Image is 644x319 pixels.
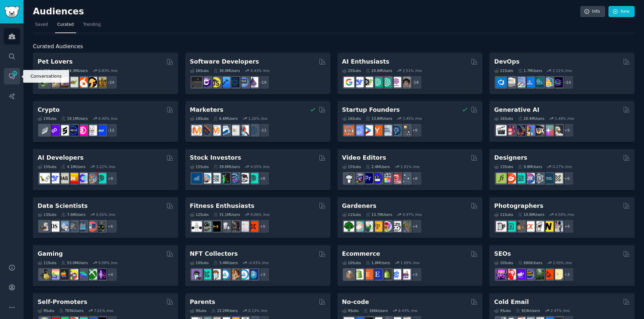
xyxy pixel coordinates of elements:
[342,298,369,306] h2: No-code
[38,154,84,162] h2: AI Developers
[342,154,386,162] h2: Video Editors
[192,221,202,232] img: GYM
[505,173,516,183] img: logodesign
[213,164,240,169] div: 28.6M Users
[77,269,88,280] img: gamers
[553,260,572,265] div: 2.03 % /mo
[94,308,113,313] div: 7.01 % /mo
[366,212,392,217] div: 13.7M Users
[344,173,354,183] img: gopro
[515,77,525,87] img: Docker_DevOps
[515,173,525,183] img: UI_Design
[560,75,574,89] div: + 14
[552,221,563,232] img: WeddingPhotography
[372,77,382,87] img: chatgpt_promptDesign
[38,308,54,313] div: 9 Sub s
[403,212,422,217] div: 0.97 % /mo
[342,58,389,66] h2: AI Enthusiasts
[248,173,258,183] img: technicalanalysis
[344,221,354,232] img: vegetablegardening
[190,116,209,121] div: 18 Sub s
[40,221,50,232] img: MachineLearning
[248,221,258,232] img: personaltraining
[190,308,207,313] div: 9 Sub s
[534,77,544,87] img: platformengineering
[372,173,382,183] img: VideoEditors
[403,68,422,73] div: 2.51 % /mo
[77,77,88,87] img: cockatiel
[534,173,544,183] img: userexperience
[96,221,106,232] img: data
[4,6,19,18] img: GummySearch logo
[534,269,544,280] img: Local_SEO
[213,212,240,217] div: 31.1M Users
[524,125,535,136] img: sdforall
[505,77,516,87] img: AWS_Certified_Experts
[98,116,117,121] div: 0.40 % /mo
[518,68,542,73] div: 1.7M Users
[220,221,230,232] img: weightroom
[103,75,117,89] div: + 24
[342,116,361,121] div: 16 Sub s
[391,77,401,87] img: OpenAIDev
[342,164,361,169] div: 15 Sub s
[400,260,420,265] div: 1.69 % /mo
[543,221,553,232] img: Nikon
[201,173,211,183] img: ValueInvesting
[400,77,411,87] img: ArtificalIntelligence
[363,173,373,183] img: premiere
[494,202,543,210] h2: Photographers
[248,77,258,87] img: elixir
[40,125,50,136] img: ethfinance
[543,125,553,136] img: starryai
[192,269,202,280] img: NFTExchange
[381,77,392,87] img: chatgpt_prompts_
[190,260,209,265] div: 10 Sub s
[55,19,76,33] a: Curated
[77,221,88,232] img: analytics
[543,77,553,87] img: aws_cdk
[494,58,520,66] h2: DevOps
[524,221,535,232] img: SonyAlpha
[342,260,361,265] div: 10 Sub s
[496,173,506,183] img: typography
[201,221,211,232] img: GymMotivation
[363,269,373,280] img: Etsy
[96,164,115,169] div: 3.22 % /mo
[213,68,240,73] div: 30.0M Users
[400,164,420,169] div: 1.91 % /mo
[342,250,380,258] h2: Ecommerce
[220,77,230,87] img: iOSProgramming
[248,116,267,121] div: 1.26 % /mo
[40,269,50,280] img: linux_gaming
[96,269,106,280] img: TwitchStreaming
[543,173,553,183] img: learndesign
[515,221,525,232] img: AnalogCommunity
[543,269,553,280] img: GoogleSearchConsole
[342,212,361,217] div: 11 Sub s
[96,173,106,183] img: AIDevelopersSociety
[353,269,364,280] img: shopify
[381,173,392,183] img: finalcutpro
[38,250,63,258] h2: Gaming
[251,212,270,217] div: 0.06 % /mo
[552,77,563,87] img: PlatformEngineers
[560,267,574,282] div: + 3
[38,260,56,265] div: 11 Sub s
[201,125,211,136] img: bigseo
[220,125,230,136] img: Emailmarketing
[229,125,239,136] img: googleads
[608,6,635,17] a: New
[190,164,209,169] div: 15 Sub s
[496,221,506,232] img: analog
[210,125,221,136] img: AskMarketing
[518,116,544,121] div: 20.4M Users
[213,116,238,121] div: 6.6M Users
[98,68,117,73] div: 0.83 % /mo
[87,221,97,232] img: datasets
[229,221,239,232] img: fitness30plus
[38,68,56,73] div: 31 Sub s
[190,68,209,73] div: 26 Sub s
[103,219,117,233] div: + 6
[96,125,106,136] img: defi_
